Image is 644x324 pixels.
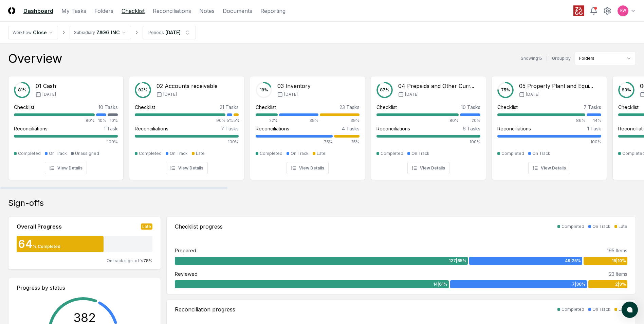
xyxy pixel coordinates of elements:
div: Checklist [14,104,34,111]
nav: breadcrumb [8,26,196,39]
div: On Track [49,150,67,157]
span: 19 | 10 % [612,258,626,264]
div: Progress by status [17,284,152,292]
div: 86% [497,118,585,124]
a: Checklist progressCompletedOn TrackLatePrepared195 Items127|65%49|25%19|10%Reviewed23 Items14|61%... [166,217,636,294]
div: 02 Accounts receivable [157,82,218,90]
div: Late [619,223,627,230]
div: Reconciliations [14,125,48,132]
label: Group by [552,56,571,60]
div: Unassigned [75,150,99,157]
a: Reconciliations [153,7,191,15]
div: Subsidiary [74,30,95,36]
div: 1 Task [104,125,118,132]
a: Notes [199,7,215,15]
div: On Track [291,150,309,157]
div: 100% [14,139,118,145]
div: Completed [562,223,584,230]
div: 100% [376,139,480,145]
div: [DATE] [165,29,181,36]
div: 23 Tasks [339,104,360,111]
div: 195 Items [607,247,627,254]
div: 03 Inventory [277,82,311,90]
div: On Track [592,223,610,230]
div: 100% [135,139,239,145]
div: 14% [587,118,601,124]
span: [DATE] [284,91,298,97]
div: 100% [497,139,601,145]
div: 90% [135,118,225,124]
div: 5% [234,118,239,124]
div: 39% [320,118,360,124]
div: Completed [139,150,162,157]
span: 78 % [143,258,152,263]
div: Completed [18,150,41,157]
div: 64 [17,239,33,250]
a: 92%02 Accounts receivable[DATE]Checklist21 Tasks90%5%5%Reconciliations7 Tasks100%CompletedOn Trac... [129,71,244,180]
span: 2 | 9 % [615,281,626,287]
div: Checklist [376,104,397,111]
div: Completed [381,150,403,157]
span: 14 | 61 % [433,281,447,287]
div: | [546,55,548,62]
div: 20% [460,118,480,124]
div: 22% [256,118,278,124]
div: 04 Prepaids and Other Curr... [398,82,474,90]
img: Logo [8,7,15,14]
div: Late [196,150,205,157]
div: Workflow [13,30,32,36]
div: 01 Cash [36,82,56,90]
button: View Details [528,162,570,174]
div: On Track [532,150,550,157]
div: Sign-offs [8,198,636,209]
button: View Details [407,162,449,174]
div: On Track [411,150,429,157]
div: On Track [170,150,188,157]
span: [DATE] [405,91,419,97]
span: [DATE] [526,91,539,97]
button: Periods[DATE] [143,26,196,39]
div: Checklist progress [175,222,223,231]
a: 18%03 Inventory[DATE]Checklist23 Tasks22%39%39%Reconciliations4 Tasks75%25%CompletedOn TrackLateV... [250,71,365,180]
img: ZAGG logo [573,5,584,16]
div: Late [141,223,152,230]
div: Reviewed [175,270,198,277]
a: Checklist [122,7,145,15]
div: 10% [96,118,106,124]
a: Dashboard [23,7,53,15]
div: 80% [14,118,95,124]
div: Overall Progress [17,222,62,231]
div: Reconciliations [376,125,410,132]
button: KW [617,5,629,17]
div: Overview [8,52,62,65]
div: Completed [260,150,282,157]
div: 6 Tasks [463,125,480,132]
div: Completed [562,306,584,312]
div: 05 Property Plant and Equi... [519,82,593,90]
div: % Completed [33,244,60,250]
div: 23 Items [609,270,627,277]
div: Prepared [175,247,196,254]
div: 75% [256,139,333,145]
span: [DATE] [163,91,177,97]
div: Checklist [135,104,155,111]
div: Checklist [618,104,639,111]
div: Showing 15 [521,55,542,61]
div: Reconciliation progress [175,305,235,313]
div: 4 Tasks [342,125,360,132]
a: Documents [223,7,252,15]
div: Reconciliations [497,125,531,132]
span: KW [620,8,626,13]
button: View Details [45,162,87,174]
div: Reconciliations [256,125,289,132]
div: 7 Tasks [221,125,239,132]
a: Folders [94,7,113,15]
a: 81%01 Cash[DATE]Checklist10 Tasks80%10%10%Reconciliations1 Task100%CompletedOn TrackUnassignedVie... [8,71,124,180]
div: Completed [501,150,524,157]
button: View Details [166,162,208,174]
div: Periods [148,30,164,36]
span: 127 | 65 % [449,258,466,264]
span: [DATE] [42,91,56,97]
span: 7 | 30 % [572,281,586,287]
div: 7 Tasks [584,104,601,111]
